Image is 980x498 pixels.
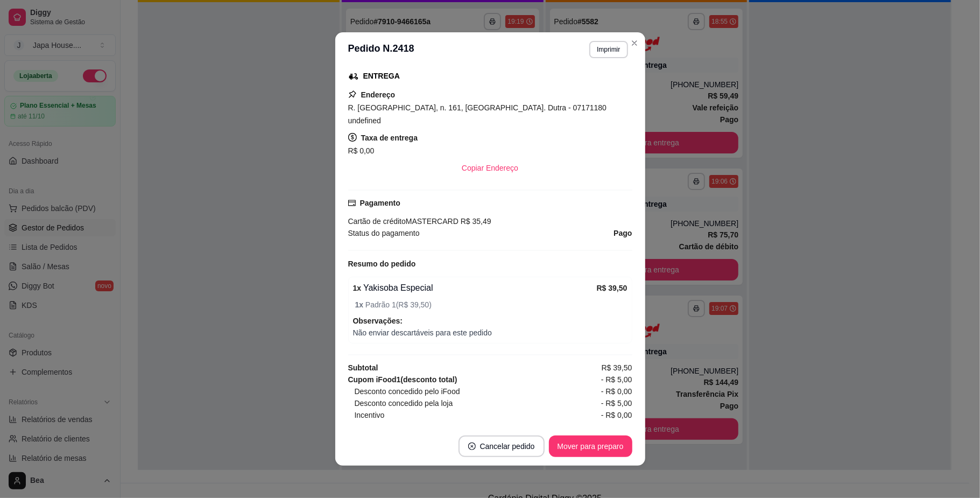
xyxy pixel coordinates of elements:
[601,385,632,397] span: - R$ 0,00
[468,443,476,450] span: close-circle
[601,421,632,433] span: - R$ 0,00
[453,157,527,179] button: Copiar Endereço
[348,227,420,239] span: Status do pagamento
[348,217,459,226] span: Cartão de crédito MASTERCARD
[353,327,628,339] span: Não enviar descartáveis para este pedido
[355,300,365,309] strong: 1 x
[348,146,375,155] span: R$ 0,00
[353,317,403,325] strong: Observações:
[459,217,491,226] span: R$ 35,49
[589,41,628,58] button: Imprimir
[355,397,453,409] span: Desconto concedido pela loja
[363,71,400,82] div: ENTREGA
[348,41,414,58] h3: Pedido N. 2418
[626,34,643,52] button: Close
[348,90,357,99] span: pushpin
[353,284,362,292] strong: 1 x
[360,199,400,207] strong: Pagamento
[597,284,628,292] strong: R$ 39,50
[353,282,597,294] div: Yakisoba Especial
[614,229,632,237] strong: Pago
[348,133,357,142] span: dollar
[601,409,632,421] span: - R$ 0,00
[601,397,632,409] span: - R$ 5,00
[348,363,378,372] strong: Subtotal
[348,199,356,207] span: credit-card
[348,375,457,384] strong: Cupom iFood 1 (desconto total)
[348,259,416,268] strong: Resumo do pedido
[355,299,628,311] span: Padrão 1 ( R$ 39,50 )
[601,374,632,385] span: - R$ 5,00
[355,385,460,397] span: Desconto concedido pelo iFood
[361,134,418,142] strong: Taxa de entrega
[355,409,385,421] span: Incentivo
[549,436,632,457] button: Mover para preparo
[361,90,396,99] strong: Endereço
[348,103,607,125] span: R. [GEOGRAPHIC_DATA], n. 161, [GEOGRAPHIC_DATA]. Dutra - 07171180 undefined
[459,436,545,457] button: close-circleCancelar pedido
[602,362,632,374] span: R$ 39,50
